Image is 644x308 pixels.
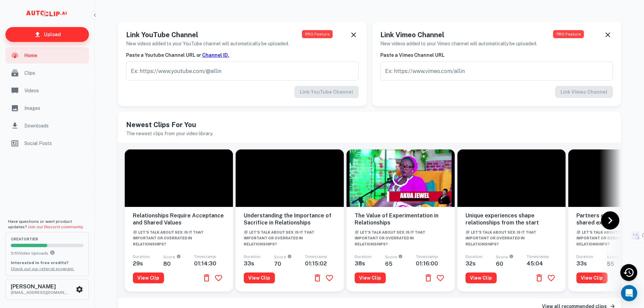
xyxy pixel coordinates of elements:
[380,62,613,80] input: Ex: https://www.vimeo.com/allin
[11,266,74,271] a: Check out our referral program.
[5,100,89,116] a: Images
[355,254,372,259] span: Duration
[11,260,84,266] p: Interested in free credits?
[244,230,314,246] span: Let’s Talk About Sex: Is It That Important or Overrated in Relationships?
[621,285,637,301] div: Open Intercom Messenger
[496,255,527,261] span: Score
[527,260,557,267] h6: 45:04
[175,255,181,261] div: An AI-calculated score on a clip's engagement potential, scored from 0 to 100.
[244,254,261,259] span: Duration
[355,230,425,246] span: Let’s Talk About Sex: Is It That Important or Overrated in Relationships?
[5,47,89,64] a: Home
[50,250,55,255] svg: You can upload 10 videos per month on the creator tier. Upgrade to upload more.
[385,255,416,261] span: Score
[126,51,359,59] h6: Paste a Youtube Channel URL or
[44,31,61,38] p: Upload
[126,40,289,47] h6: New videos added to your YouTube channel will automatically be uploaded.
[244,229,314,247] a: Let’s Talk About Sex: Is It That Important or Overrated in Relationships?
[603,30,613,40] button: Dismiss
[620,264,637,281] div: Recent Activity
[305,254,327,259] span: Timestamp
[126,130,613,137] h6: The newest clips from your video library.
[11,284,72,289] h6: [PERSON_NAME]
[11,237,84,241] span: creator Tier
[126,30,289,40] h5: Link YouTube Channel
[5,27,89,42] a: Upload
[5,232,89,276] button: creatorTier5/10Video UploadsYou can upload 10 videos per month on the creator tier. Upgrade to up...
[416,254,438,259] span: Timestamp
[302,30,333,38] span: PRO Feature
[5,65,89,81] a: Clips
[5,118,89,134] a: Downloads
[355,229,425,247] a: Let’s Talk About Sex: Is It That Important or Overrated in Relationships?
[8,219,84,229] span: Have questions or want product updates?
[416,260,447,267] h6: 01:16:00
[355,212,447,227] h6: The Value of Experimentation in Relationships
[24,87,85,94] span: Videos
[5,279,89,300] button: [PERSON_NAME][EMAIL_ADDRESS][DOMAIN_NAME]
[28,224,84,229] a: Join our Discord community.
[24,104,85,112] span: Images
[24,122,85,129] span: Downloads
[527,254,549,259] span: Timestamp
[466,212,557,227] h6: Unique experiences shape relationships from the start
[380,30,537,40] h5: Link Vimeo Channel
[380,51,613,59] h6: Paste a Vimeo Channel URL
[24,140,85,147] span: Social Posts
[5,82,89,99] a: Videos
[24,69,85,77] span: Clips
[466,260,496,267] h6: 32 s
[133,273,164,283] button: View Clip
[576,254,593,259] span: Duration
[11,289,72,295] p: [EMAIL_ADDRESS][DOMAIN_NAME]
[5,135,89,151] a: Social Posts
[286,255,292,261] div: An AI-calculated score on a clip's engagement potential, scored from 0 to 100.
[24,52,85,59] span: Home
[305,260,336,267] h6: 01:15:02
[355,260,385,267] h6: 38 s
[355,273,386,283] button: View Clip
[380,40,537,47] h6: New videos added to your Vimeo channel will automatically be uploaded.
[194,254,216,259] span: Timestamp
[202,52,229,58] a: Channel ID.
[397,255,403,261] div: An AI-calculated score on a clip's engagement potential, scored from 0 to 100.
[466,254,482,259] span: Duration
[133,212,225,227] h6: Relationships Require Acceptance and Shared Values
[133,254,150,259] span: Duration
[244,212,336,227] h6: Understanding the Importance of Sacrifice in Relationships
[466,229,536,247] a: Let’s Talk About Sex: Is It That Important or Overrated in Relationships?
[126,62,359,80] input: Ex: https://www.youtube.com/@allin
[244,260,275,267] h6: 33 s
[274,255,305,261] span: Score
[508,255,514,261] div: An AI-calculated score on a clip's engagement potential, scored from 0 to 100.
[126,120,613,130] h5: Newest Clips For You
[133,260,164,267] h6: 29 s
[274,261,305,267] h6: 70
[385,261,416,267] h6: 65
[194,260,225,267] h6: 01:14:30
[133,229,204,247] a: Let’s Talk About Sex: Is It That Important or Overrated in Relationships?
[466,273,497,283] button: View Clip
[576,260,607,267] h6: 33 s
[163,255,194,261] span: Score
[496,261,527,267] h6: 60
[553,30,584,38] span: PRO Feature
[576,273,607,283] button: View Clip
[11,250,84,256] p: 5 / 10 Video Uploads
[163,261,194,267] h6: 80
[466,230,536,246] span: Let’s Talk About Sex: Is It That Important or Overrated in Relationships?
[133,230,204,246] span: Let’s Talk About Sex: Is It That Important or Overrated in Relationships?
[244,273,275,283] button: View Clip
[349,30,359,40] button: Dismiss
